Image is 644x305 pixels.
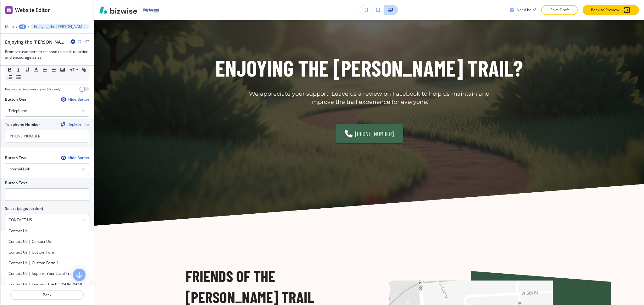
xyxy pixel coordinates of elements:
[5,155,26,161] h2: Button Two
[5,130,89,142] input: Ex. 561-222-1111
[5,215,82,225] input: Manual Input
[8,228,86,234] h4: Contact Us
[5,87,61,92] h4: Enable pasting more styles (dev only)
[583,5,639,15] button: Back to Preview
[8,260,86,266] h4: Contact Us | Custom Form-1
[247,90,492,106] p: We appreciate your support! Leave us a review on Facebook to help us maintain and improve the tra...
[34,24,86,29] p: Enjoying the [PERSON_NAME] Trail?
[517,7,536,13] h3: Need help?
[61,97,89,102] button: Hide Button
[8,281,86,293] h4: Contact Us | Enjoying the [PERSON_NAME] Trail?
[336,124,403,143] a: [PHONE_NUMBER]
[8,249,86,255] h4: Contact Us | Custom Form
[5,24,14,29] button: Main
[143,7,160,13] img: Your Logo
[8,271,86,276] h4: Contact Us | Support Your Local Trail
[5,206,43,211] h2: Select (page/section)
[19,24,26,29] button: +2
[591,7,619,13] p: Back to Preview
[31,24,89,29] button: Enjoying the [PERSON_NAME] Trail?
[61,122,89,127] span: Find and replace this information across Bizwise
[11,292,83,298] p: Back
[61,122,65,126] img: Replace
[541,5,578,15] button: Save Draft
[8,239,86,244] h4: Contact Us | Contact Us
[8,166,30,172] h4: Internal Link
[61,155,89,160] button: Hide Button
[5,180,27,186] h2: Button Text
[15,6,50,14] h2: Website Editor
[549,7,569,13] p: Save Draft
[5,39,68,45] h2: Enjoying the [PERSON_NAME] Trail?
[5,49,89,60] h3: Prompt customers to respond to a call-to-action and encourage sales
[61,122,89,126] button: ReplaceReplace Info
[5,6,13,14] img: editor icon
[61,122,89,126] div: Replace Info
[215,53,523,83] h1: Enjoying the [PERSON_NAME] Trail?
[8,108,27,114] h4: Telephone
[10,290,84,300] button: Back
[99,6,137,14] img: Bizwise Logo
[5,122,40,127] h2: Telephone Number
[5,97,26,102] h2: Button One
